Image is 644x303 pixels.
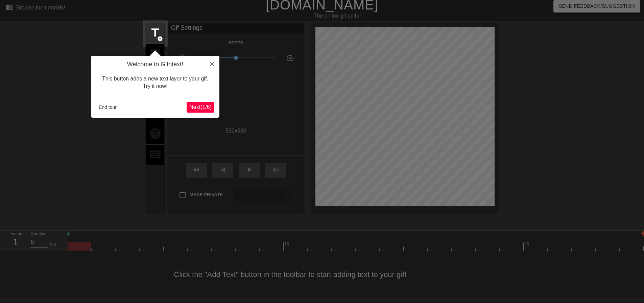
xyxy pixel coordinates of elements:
[187,102,214,113] button: Next
[189,104,212,110] span: Next ( 1 / 6 )
[96,102,119,112] button: End tour
[205,56,219,71] button: Close
[96,68,214,97] div: This button adds a new text layer to your gif. Try it now!
[96,61,214,68] h4: Welcome to Gifntext!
